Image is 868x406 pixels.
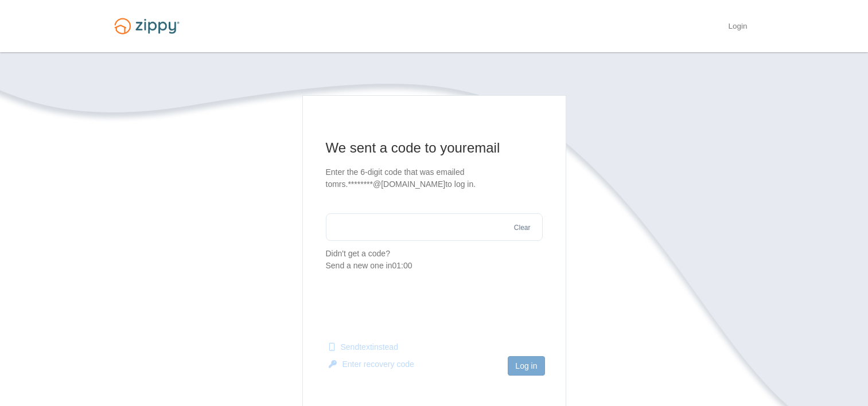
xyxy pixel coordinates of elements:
h1: We sent a code to your email [326,139,543,157]
div: Send a new one in 01:00 [326,260,543,272]
p: Enter the 6-digit code that was emailed to mrs.********@[DOMAIN_NAME] to log in. [326,166,543,190]
button: Clear [511,222,534,233]
button: Log in [508,356,544,376]
img: Logo [107,13,186,40]
p: Didn't get a code? [326,248,543,272]
a: Login [728,22,747,33]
